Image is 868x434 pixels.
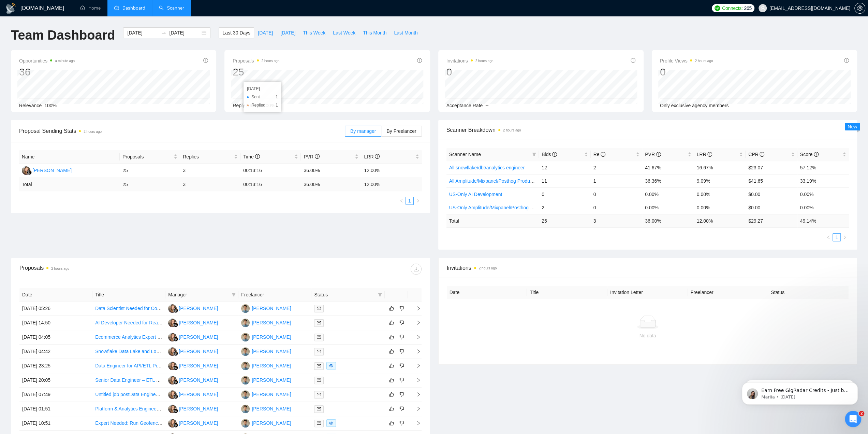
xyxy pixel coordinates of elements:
button: dislike [398,347,406,355]
span: By manager [350,128,376,134]
td: $0.00 [746,187,797,201]
span: like [389,349,394,354]
th: Name [19,150,120,164]
button: setting [854,3,865,14]
td: $ 29.27 [746,214,797,227]
img: gigradar-bm.png [173,351,178,356]
a: searchScanner [159,5,184,11]
a: homeHome [80,5,101,11]
td: $0.00 [746,201,797,214]
span: dislike [399,363,404,368]
h1: Team Dashboard [11,27,115,43]
button: like [387,405,396,413]
span: right [843,235,847,239]
th: Date [19,288,92,302]
div: [PERSON_NAME] [32,167,72,174]
span: 100% [44,103,57,108]
a: NK[PERSON_NAME] [22,167,72,173]
img: NK [168,319,177,327]
span: filter [531,149,538,159]
span: dislike [399,406,404,411]
a: US-Only Amplitude/Mixpanel/Posthog Product Analytics [449,205,567,210]
a: NK[PERSON_NAME] [168,377,218,382]
span: Connects: [722,4,742,12]
span: [DATE] [280,29,295,37]
th: Status [768,286,849,299]
img: NK [168,419,177,428]
span: Scanner Name [449,152,481,157]
button: like [387,304,396,312]
span: info-circle [760,152,764,157]
span: Invitations [446,57,494,65]
a: Untitled job postData Engineer / Analytics Engineer to Build Ecommerce Data Stack & Dashboards [95,392,304,397]
span: This Month [363,29,386,37]
span: PVR [645,152,661,157]
span: Only exclusive agency members [660,103,729,108]
span: dashboard [114,5,119,10]
span: mail [317,321,321,325]
li: Next Page [841,233,849,241]
a: NK[PERSON_NAME] [168,305,218,311]
span: Acceptance Rate [446,103,483,108]
a: RT[PERSON_NAME] [241,305,291,311]
td: 36.00 % [301,178,361,191]
span: 265 [744,4,751,12]
img: RT [241,347,250,356]
td: 0.00% [694,201,746,214]
div: [PERSON_NAME] [252,348,291,355]
div: [PERSON_NAME] [179,391,218,398]
li: Replied [247,102,278,109]
div: [PERSON_NAME] [252,376,291,384]
button: left [824,233,833,241]
td: 36.36% [642,174,694,187]
span: mail [317,349,321,353]
button: [DATE] [254,27,277,38]
input: Start date [127,29,158,37]
a: US-Only AI Development [449,192,502,197]
th: Freelancer [238,288,311,302]
span: Last Week [333,29,355,37]
span: PVR [304,154,320,159]
a: 1 [406,197,413,205]
span: dislike [399,349,404,354]
div: [PERSON_NAME] [252,305,291,312]
span: info-circle [814,152,819,157]
img: NK [168,347,177,356]
a: AI Developer Needed for Real Estate Deal Document Parsing Platform [95,320,245,325]
span: 2 [859,411,864,416]
th: Replies [180,150,240,164]
span: dislike [399,392,404,397]
td: 49.14 % [797,214,849,227]
td: 36.00% [301,164,361,178]
button: download [411,264,422,275]
a: RT[PERSON_NAME] [241,334,291,339]
span: right [416,199,420,203]
img: RT [241,319,250,327]
span: Scanner Breakdown [446,126,849,134]
span: Dashboard [122,5,145,11]
img: gigradar-bm.png [173,394,178,399]
a: Expert Needed: Run Geofencing & Meta Ad Campaign for Solar Conference [95,420,256,426]
button: like [387,419,396,427]
button: dislike [398,304,406,312]
span: mail [317,378,321,382]
span: Proposals [122,153,172,160]
input: End date [169,29,200,37]
time: 2 hours ago [503,128,521,132]
span: This Week [303,29,325,37]
span: Reply Rate [233,103,256,108]
td: 3 [180,178,240,191]
button: dislike [398,333,406,341]
img: gigradar-bm.png [27,170,32,175]
td: 12.00 % [361,178,422,191]
a: RT[PERSON_NAME] [241,320,291,325]
td: 33.19% [797,174,849,187]
img: NK [168,390,177,399]
div: [PERSON_NAME] [179,362,218,369]
img: gigradar-bm.png [173,322,178,327]
td: 3 [180,164,240,178]
button: dislike [398,405,406,413]
span: Score [800,152,819,157]
a: RT[PERSON_NAME] [241,391,291,397]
